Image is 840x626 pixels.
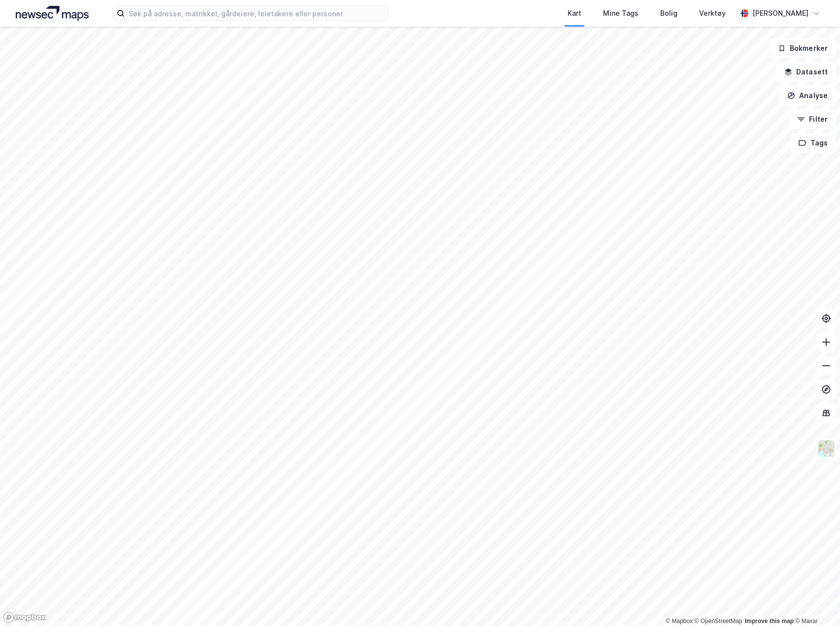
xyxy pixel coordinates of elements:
div: Verktøy [699,7,726,19]
div: Bolig [660,7,677,19]
iframe: Chat Widget [791,579,840,626]
input: Søk på adresse, matrikkel, gårdeiere, leietakere eller personer [125,6,388,21]
img: logo.a4113a55bc3d86da70a041830d287a7e.svg [16,6,89,21]
div: [PERSON_NAME] [752,7,808,19]
a: OpenStreetMap [695,618,742,625]
a: Improve this map [745,618,794,625]
div: Kart [568,7,581,19]
a: Mapbox [666,618,693,625]
a: Mapbox homepage [3,612,46,623]
button: Datasett [776,62,836,82]
div: Mine Tags [603,7,638,19]
button: Analyse [779,86,836,105]
button: Filter [789,109,836,129]
div: Kontrollprogram for chat [791,579,840,626]
img: Z [817,439,836,458]
button: Tags [790,133,836,153]
button: Bokmerker [770,38,836,58]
